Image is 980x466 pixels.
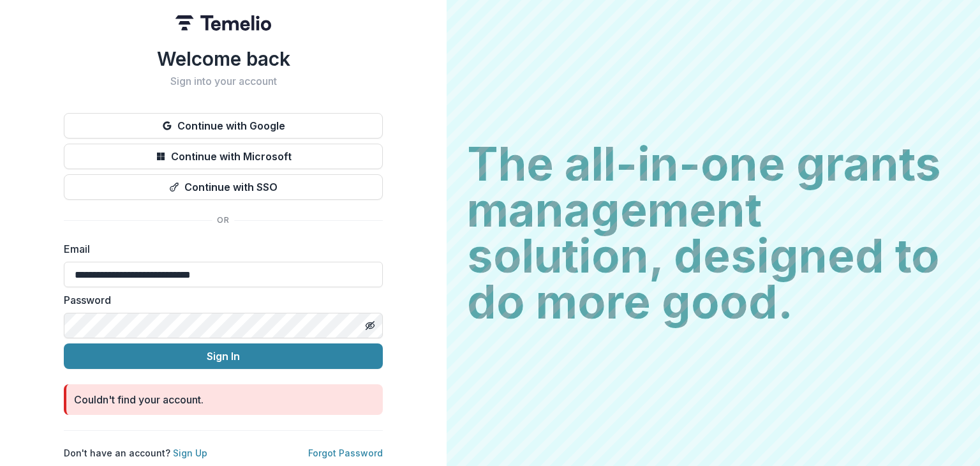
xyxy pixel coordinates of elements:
[74,392,204,407] div: Couldn't find your account.
[64,343,383,369] button: Sign In
[173,447,207,458] a: Sign Up
[64,174,383,200] button: Continue with SSO
[64,113,383,139] button: Continue with Google
[64,144,383,169] button: Continue with Microsoft
[64,446,207,460] p: Don't have an account?
[360,315,380,336] button: Toggle password visibility
[64,292,375,308] label: Password
[175,15,271,31] img: Temelio
[308,447,383,458] a: Forgot Password
[64,47,383,70] h1: Welcome back
[64,75,383,87] h2: Sign into your account
[64,241,375,257] label: Email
